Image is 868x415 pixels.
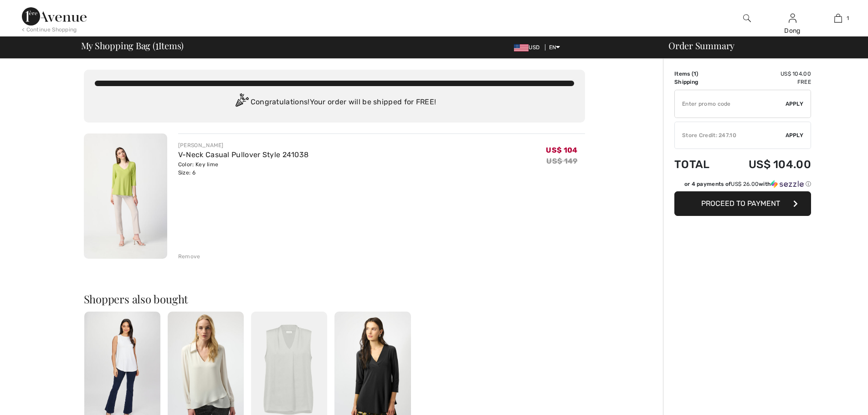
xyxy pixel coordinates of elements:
[693,71,696,77] span: 1
[847,14,849,22] span: 1
[546,146,577,154] span: US$ 104
[675,131,786,139] div: Store Credit: 247.10
[546,157,577,165] s: US$ 149
[789,13,796,24] img: My Info
[95,93,574,112] div: Congratulations! Your order will be shipped for FREE!
[22,26,77,34] div: < Continue Shopping
[743,13,751,24] img: search the website
[675,90,786,118] input: Promo code
[232,93,251,112] img: Congratulation2.svg
[731,181,759,187] span: US$ 26.00
[770,26,815,36] div: Dong
[684,180,811,188] div: or 4 payments of with
[178,160,309,177] div: Color: Key lime Size: 6
[84,293,585,304] h2: Shoppers also bought
[178,252,200,261] div: Remove
[674,78,724,86] td: Shipping
[771,180,804,188] img: Sezzle
[674,180,811,191] div: or 4 payments ofUS$ 26.00withSezzle Click to learn more about Sezzle
[657,41,863,50] div: Order Summary
[514,44,543,51] span: USD
[786,100,804,108] span: Apply
[178,150,309,159] a: V-Neck Casual Pullover Style 241038
[549,44,560,51] span: EN
[789,14,796,22] a: Sign In
[724,70,811,78] td: US$ 104.00
[22,7,87,26] img: 1ère Avenue
[674,149,724,180] td: Total
[84,133,167,259] img: V-Neck Casual Pullover Style 241038
[81,41,184,50] span: My Shopping Bag ( Items)
[834,13,842,24] img: My Bag
[701,199,780,208] span: Proceed to Payment
[178,141,309,149] div: [PERSON_NAME]
[724,78,811,86] td: Free
[816,13,860,24] a: 1
[514,44,529,51] img: US Dollar
[786,131,804,139] span: Apply
[155,39,159,51] span: 1
[724,149,811,180] td: US$ 104.00
[674,70,724,78] td: Items ( )
[674,191,811,216] button: Proceed to Payment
